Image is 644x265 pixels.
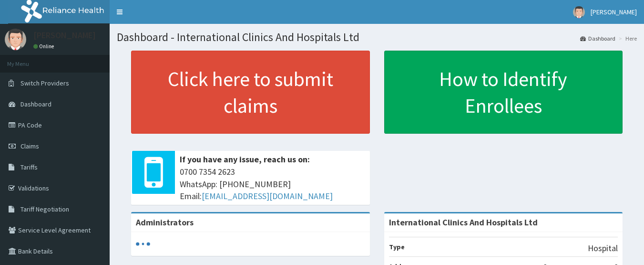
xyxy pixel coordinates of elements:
[202,191,333,201] a: [EMAIL_ADDRESS][DOMAIN_NAME]
[20,79,69,87] span: Switch Providers
[180,166,365,202] span: 0700 7354 2623 WhatsApp: [PHONE_NUMBER] Email:
[20,205,69,213] span: Tariff Negotiation
[588,242,618,254] p: Hospital
[5,29,26,50] img: User Image
[20,100,51,108] span: Dashboard
[117,31,637,43] h1: Dashboard - International Clinics And Hospitals Ltd
[33,31,96,40] p: [PERSON_NAME]
[580,34,615,42] a: Dashboard
[384,51,623,134] a: How to Identify Enrollees
[616,34,637,42] li: Here
[591,8,637,16] span: [PERSON_NAME]
[136,237,150,251] svg: audio-loading
[389,243,405,251] b: Type
[33,43,56,50] a: Online
[136,217,194,228] b: Administrators
[20,142,39,150] span: Claims
[389,217,538,228] strong: International Clinics And Hospitals Ltd
[20,163,38,171] span: Tariffs
[573,6,585,18] img: User Image
[180,154,310,165] b: If you have any issue, reach us on:
[131,51,370,134] a: Click here to submit claims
